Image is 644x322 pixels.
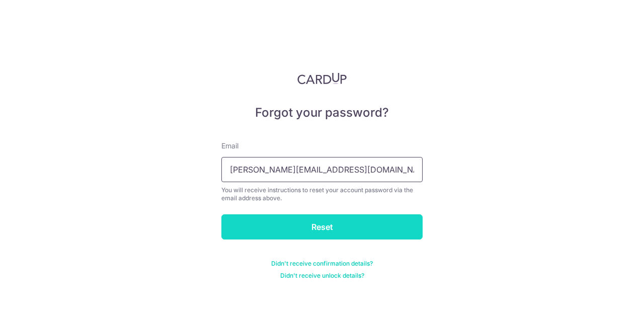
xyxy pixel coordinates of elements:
[221,214,423,239] input: Reset
[221,141,238,151] label: Email
[221,186,423,202] div: You will receive instructions to reset your account password via the email address above.
[271,260,373,268] a: Didn't receive confirmation details?
[297,72,347,85] img: CardUp Logo
[280,272,364,280] a: Didn't receive unlock details?
[221,157,423,182] input: Enter your Email
[221,105,423,121] h5: Forgot your password?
